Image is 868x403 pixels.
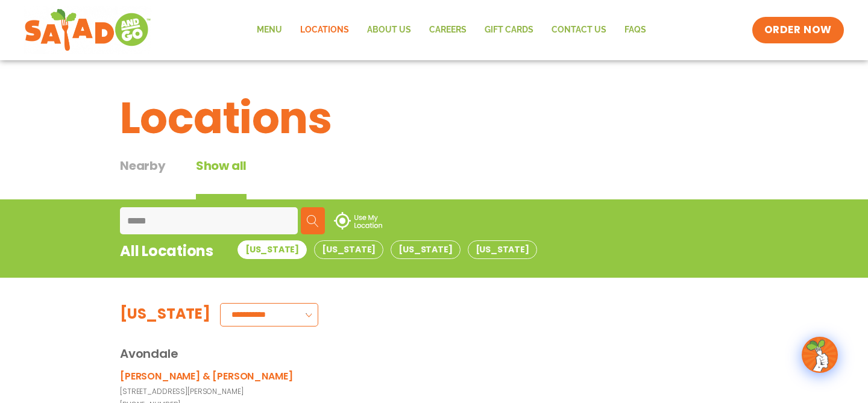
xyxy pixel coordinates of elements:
[237,240,544,270] div: Tabbed content
[196,157,247,199] button: Show all
[314,240,383,259] button: [US_STATE]
[120,240,213,270] div: All Locations
[764,23,832,37] span: ORDER NOW
[291,16,358,44] a: Locations
[120,326,748,363] div: Avondale
[752,17,844,43] a: ORDER NOW
[468,240,537,259] button: [US_STATE]
[120,157,277,199] div: Tabbed content
[120,303,210,326] div: [US_STATE]
[358,16,420,44] a: About Us
[120,369,320,397] a: [PERSON_NAME] & [PERSON_NAME][STREET_ADDRESS][PERSON_NAME]
[120,157,166,199] div: Nearby
[120,386,320,397] p: [STREET_ADDRESS][PERSON_NAME]
[24,6,151,54] img: new-SAG-logo-768×292
[420,16,476,44] a: Careers
[237,240,307,259] button: [US_STATE]
[120,369,292,384] h3: [PERSON_NAME] & [PERSON_NAME]
[476,16,542,44] a: GIFT CARDS
[615,16,655,44] a: FAQs
[120,86,748,151] h1: Locations
[542,16,615,44] a: Contact Us
[391,240,460,259] button: [US_STATE]
[334,212,382,229] img: use-location.svg
[248,16,291,44] a: Menu
[307,215,319,227] img: search.svg
[248,16,655,44] nav: Menu
[803,338,837,372] img: wpChatIcon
